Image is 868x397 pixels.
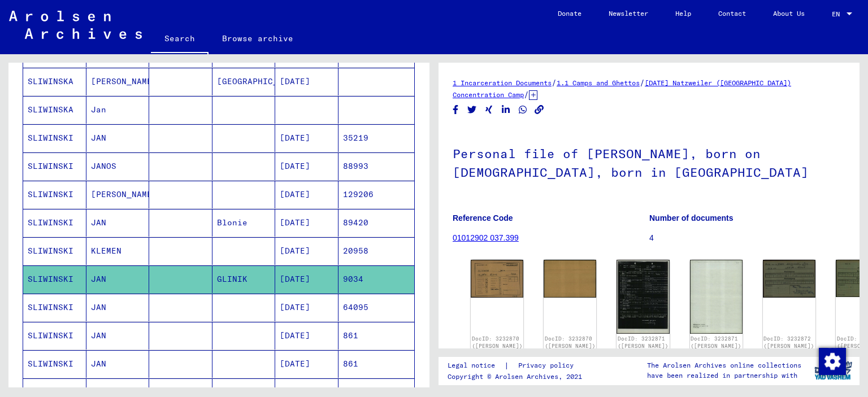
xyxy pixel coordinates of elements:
[819,348,846,375] img: Change consent
[517,103,529,117] button: Share on WhatsApp
[23,181,86,208] mat-cell: SLIWINSKI
[23,237,86,265] mat-cell: SLIWINSKI
[617,260,669,333] img: 001.jpg
[275,209,338,237] mat-cell: [DATE]
[448,360,587,372] div: |
[338,265,415,293] mat-cell: 9034
[453,233,519,242] a: 01012902 037.399
[557,78,640,87] a: 1.1 Camps and Ghettos
[450,103,462,117] button: Share on Facebook
[533,103,545,117] button: Copy link
[338,209,415,237] mat-cell: 89420
[212,68,276,95] mat-cell: [GEOGRAPHIC_DATA]
[23,209,86,237] mat-cell: SLIWINSKI
[275,152,338,180] mat-cell: [DATE]
[275,350,338,378] mat-cell: [DATE]
[23,96,86,124] mat-cell: SLIWINSKA
[338,350,415,378] mat-cell: 861
[483,103,495,117] button: Share on Xing
[453,128,845,196] h1: Personal file of [PERSON_NAME], born on [DEMOGRAPHIC_DATA], born in [GEOGRAPHIC_DATA]
[338,152,415,180] mat-cell: 88993
[466,103,478,117] button: Share on Twitter
[86,96,150,124] mat-cell: Jan
[86,68,150,95] mat-cell: [PERSON_NAME]
[23,350,86,378] mat-cell: SLIWINSKI
[275,68,338,95] mat-cell: [DATE]
[86,181,150,208] mat-cell: [PERSON_NAME]
[86,265,150,293] mat-cell: JAN
[212,209,276,237] mat-cell: Blonie
[338,181,415,208] mat-cell: 129206
[690,260,743,334] img: 002.jpg
[763,260,815,298] img: 001.jpg
[453,213,513,223] b: Reference Code
[275,237,338,265] mat-cell: [DATE]
[86,294,150,321] mat-cell: JAN
[338,124,415,152] mat-cell: 35219
[23,322,86,350] mat-cell: SLIWINSKI
[453,78,552,87] a: 1 Incarceration Documents
[647,370,801,381] p: have been realized in partnership with
[763,335,814,350] a: DocID: 3232872 ([PERSON_NAME])
[691,335,741,350] a: DocID: 3232871 ([PERSON_NAME])
[448,360,504,372] a: Legal notice
[151,25,209,54] a: Search
[275,124,338,152] mat-cell: [DATE]
[23,152,86,180] mat-cell: SLIWINSKI
[23,294,86,321] mat-cell: SLIWINSKI
[86,124,150,152] mat-cell: JAN
[832,10,844,18] span: EN
[649,232,845,244] p: 4
[544,260,596,298] img: 002.jpg
[275,294,338,321] mat-cell: [DATE]
[812,356,854,385] img: yv_logo.png
[338,322,415,350] mat-cell: 861
[86,322,150,350] mat-cell: JAN
[338,237,415,265] mat-cell: 20958
[23,68,86,95] mat-cell: SLIWINSKA
[23,265,86,293] mat-cell: SLIWINSKI
[471,260,523,297] img: 001.jpg
[275,181,338,208] mat-cell: [DATE]
[275,265,338,293] mat-cell: [DATE]
[618,335,669,350] a: DocID: 3232871 ([PERSON_NAME])
[86,152,150,180] mat-cell: JANOS
[338,294,415,321] mat-cell: 64095
[472,335,523,350] a: DocID: 3232870 ([PERSON_NAME])
[649,213,734,223] b: Number of documents
[212,265,276,293] mat-cell: GLINIK
[640,77,645,88] span: /
[500,103,512,117] button: Share on LinkedIn
[86,209,150,237] mat-cell: JAN
[552,77,557,88] span: /
[448,372,587,382] p: Copyright © Arolsen Archives, 2021
[275,322,338,350] mat-cell: [DATE]
[647,360,801,370] p: The Arolsen Archives online collections
[86,350,150,378] mat-cell: JAN
[524,89,529,99] span: /
[545,335,596,350] a: DocID: 3232870 ([PERSON_NAME])
[509,360,587,372] a: Privacy policy
[9,11,142,39] img: Arolsen_neg.svg
[23,124,86,152] mat-cell: SLIWINSKI
[209,25,307,52] a: Browse archive
[86,237,150,265] mat-cell: KLEMEN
